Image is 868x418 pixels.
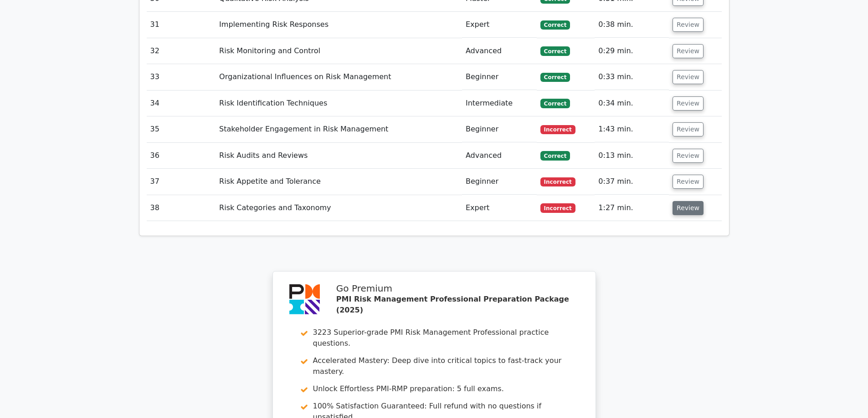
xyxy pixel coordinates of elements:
[216,38,462,64] td: Risk Monitoring and Control
[462,38,537,64] td: Advanced
[216,116,462,142] td: Stakeholder Engagement in Risk Management
[673,175,704,189] button: Review
[540,99,570,108] span: Correct
[595,169,669,195] td: 0:37 min.
[216,143,462,169] td: Risk Audits and Reviews
[540,46,570,55] span: Correct
[595,195,669,221] td: 1:27 min.
[462,116,537,142] td: Beginner
[147,38,216,64] td: 32
[540,151,570,160] span: Correct
[216,195,462,221] td: Risk Categories and Taxonomy
[540,125,575,134] span: Incorrect
[673,149,704,163] button: Review
[595,12,669,38] td: 0:38 min.
[673,201,704,215] button: Review
[462,64,537,90] td: Beginner
[147,195,216,221] td: 38
[216,91,462,116] td: Risk Identification Techniques
[673,44,704,58] button: Review
[147,12,216,38] td: 31
[540,203,575,212] span: Incorrect
[540,177,575,186] span: Incorrect
[673,96,704,111] button: Review
[540,73,570,82] span: Correct
[216,12,462,38] td: Implementing Risk Responses
[462,12,537,38] td: Expert
[147,143,216,169] td: 36
[147,91,216,116] td: 34
[147,169,216,195] td: 37
[595,116,669,142] td: 1:43 min.
[595,91,669,116] td: 0:34 min.
[216,169,462,195] td: Risk Appetite and Tolerance
[147,64,216,90] td: 33
[595,143,669,169] td: 0:13 min.
[595,38,669,64] td: 0:29 min.
[540,20,570,30] span: Correct
[462,143,537,169] td: Advanced
[673,18,704,32] button: Review
[462,169,537,195] td: Beginner
[595,64,669,90] td: 0:33 min.
[216,64,462,90] td: Organizational Influences on Risk Management
[673,122,704,136] button: Review
[147,116,216,142] td: 35
[673,70,704,84] button: Review
[462,195,537,221] td: Expert
[462,91,537,116] td: Intermediate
